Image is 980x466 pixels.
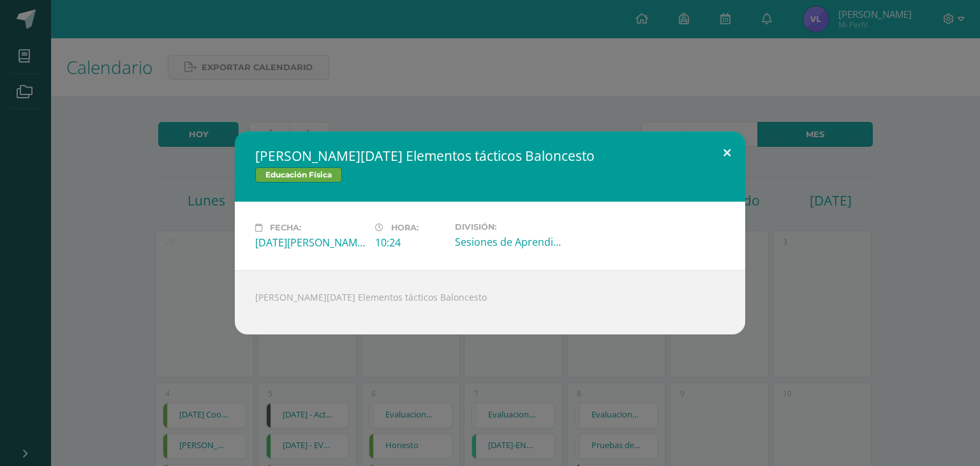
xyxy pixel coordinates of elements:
label: División: [455,222,565,232]
div: 10:24 [375,236,445,250]
span: Educación Física [255,167,342,183]
div: [PERSON_NAME][DATE] Elementos tácticos Baloncesto [235,270,745,334]
div: [DATE][PERSON_NAME] [255,236,365,250]
span: Fecha: [270,223,301,232]
button: Close (Esc) [709,132,745,175]
span: Hora: [391,223,419,232]
h2: [PERSON_NAME][DATE] Elementos tácticos Baloncesto [255,147,725,165]
div: Sesiones de Aprendizaje [455,235,565,249]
